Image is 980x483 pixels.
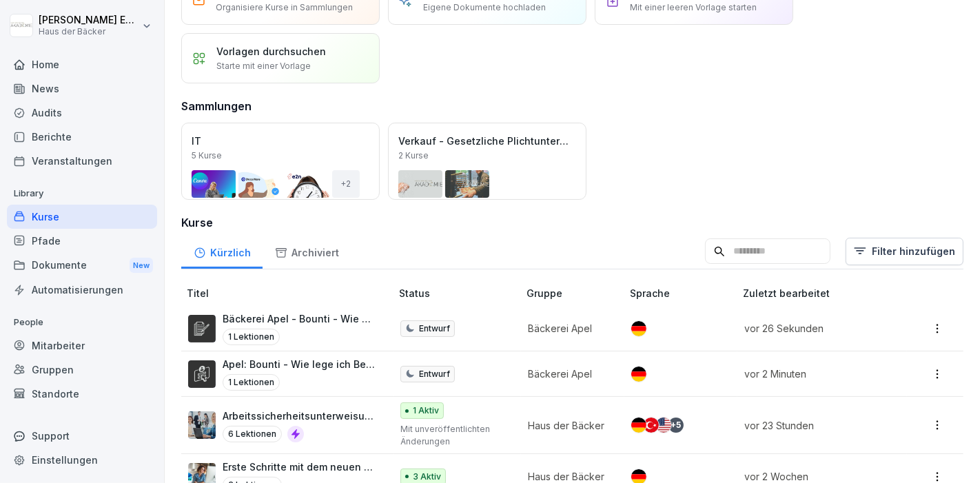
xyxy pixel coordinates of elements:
[631,418,646,433] img: de.svg
[223,311,377,326] p: Bäckerei Apel - Bounti - Wie erzeuge ich einen Kursbericht?
[192,150,222,162] p: 5 Kurse
[223,374,280,391] p: 1 Lektionen
[216,60,311,72] p: Starte mit einer Vorlage
[39,27,139,37] p: Haus der Bäcker
[400,423,504,448] p: Mit unveröffentlichten Änderungen
[7,101,157,125] a: Audits
[223,357,377,371] p: Apel: Bounti - Wie lege ich Benutzer an?
[744,367,890,381] p: vor 2 Minuten
[7,278,157,302] a: Automatisierungen
[398,134,576,148] p: Verkauf - Gesetzliche Plichtunterweisungen
[7,253,157,278] a: DokumenteNew
[631,321,646,336] img: de.svg
[7,52,157,76] a: Home
[527,286,624,300] p: Gruppe
[7,311,157,333] p: People
[656,418,671,433] img: us.svg
[419,368,450,380] p: Entwurf
[223,409,377,423] p: Arbeitssicherheitsunterweisung für die Verwaltung
[216,44,326,59] p: Vorlagen durchsuchen
[188,315,216,342] img: yv9h8086xynjfnu9qnkzu07k.png
[423,1,546,14] p: Eigene Dokumente hochladen
[188,411,216,439] img: uu40vofrwkrcojczpz6qgbpy.png
[630,286,738,300] p: Sprache
[7,253,157,278] div: Dokumente
[192,134,369,148] p: IT
[130,258,153,274] div: New
[388,123,586,200] a: Verkauf - Gesetzliche Plichtunterweisungen2 Kurse
[7,424,157,448] div: Support
[631,367,646,382] img: de.svg
[7,183,157,205] p: Library
[398,150,429,162] p: 2 Kurse
[7,382,157,406] a: Standorte
[181,234,263,269] a: Kürzlich
[39,14,139,26] p: [PERSON_NAME] Ehlerding
[263,234,351,269] a: Archiviert
[846,238,963,265] button: Filter hinzufügen
[644,418,659,433] img: tr.svg
[223,426,282,442] p: 6 Lektionen
[743,286,906,300] p: Zuletzt bearbeitet
[7,448,157,472] a: Einstellungen
[7,76,157,101] a: News
[7,358,157,382] a: Gruppen
[528,321,607,336] p: Bäckerei Apel
[419,322,450,335] p: Entwurf
[630,1,757,14] p: Mit einer leeren Vorlage starten
[7,229,157,253] a: Pfade
[528,367,607,381] p: Bäckerei Apel
[744,321,890,336] p: vor 26 Sekunden
[223,460,377,474] p: Erste Schritte mit dem neuen Outlook für Windows (veröffentlicht [DATE])
[181,98,252,114] h3: Sammlungen
[413,404,439,417] p: 1 Aktiv
[7,149,157,173] a: Veranstaltungen
[744,418,890,433] p: vor 23 Stunden
[7,333,157,358] a: Mitarbeiter
[187,286,394,300] p: Titel
[528,418,607,433] p: Haus der Bäcker
[181,123,380,200] a: IT5 Kurse+2
[181,214,963,231] h3: Kurse
[332,170,360,198] div: + 2
[413,471,441,483] p: 3 Aktiv
[223,329,280,345] p: 1 Lektionen
[7,205,157,229] a: Kurse
[668,418,684,433] div: + 5
[7,125,157,149] a: Berichte
[188,360,216,388] img: y3z3y63wcjyhx73x8wr5r0l3.png
[216,1,353,14] p: Organisiere Kurse in Sammlungen
[399,286,521,300] p: Status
